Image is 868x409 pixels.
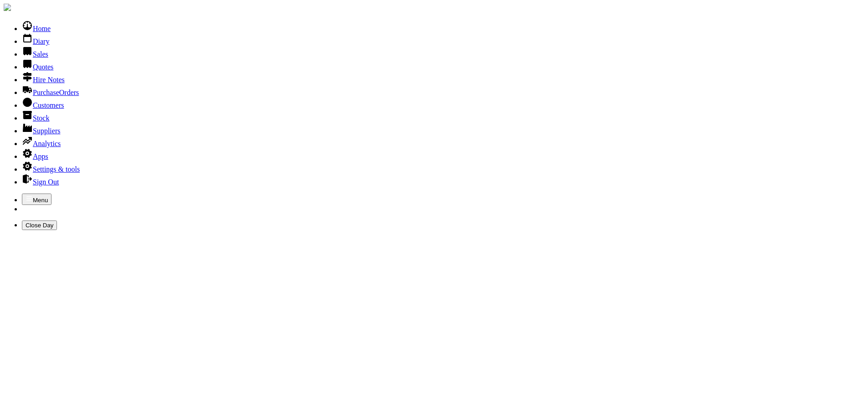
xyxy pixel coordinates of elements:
[22,46,864,58] li: Sales
[22,178,59,186] a: Sign Out
[22,220,57,230] button: Close Day
[22,50,48,58] a: Sales
[22,25,51,32] a: Home
[22,101,64,109] a: Customers
[22,165,80,173] a: Settings & tools
[22,76,65,84] a: Hire Notes
[22,194,51,205] button: Menu
[22,63,53,71] a: Quotes
[22,152,48,160] a: Apps
[22,37,49,45] a: Diary
[22,89,79,96] a: PurchaseOrders
[22,110,864,122] li: Stock
[22,122,864,135] li: Suppliers
[22,140,61,147] a: Analytics
[22,71,864,84] li: Hire Notes
[4,4,11,11] img: companylogo.jpg
[22,127,60,135] a: Suppliers
[22,114,49,122] a: Stock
